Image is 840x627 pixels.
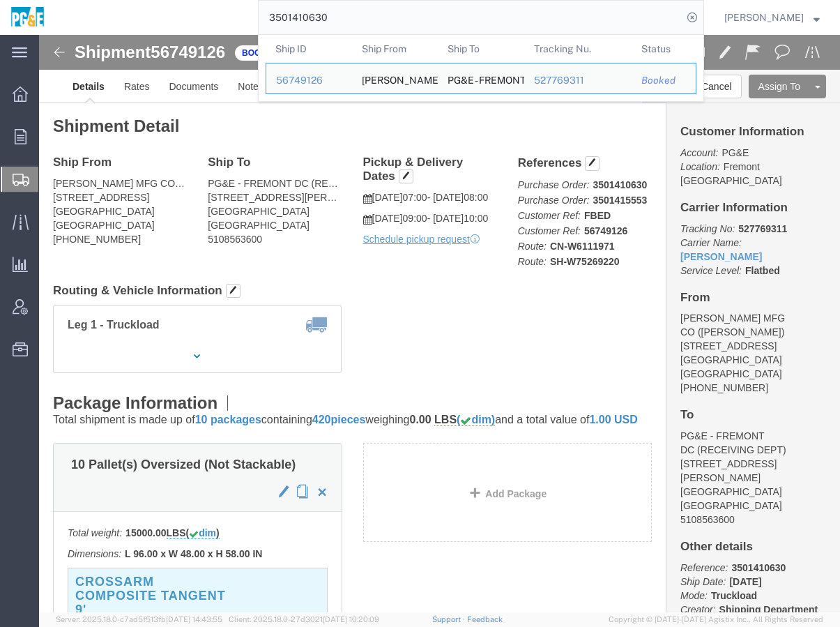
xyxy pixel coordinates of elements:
th: Status [632,35,696,63]
th: Tracking Nu. [524,35,632,63]
input: Search for shipment number, reference number [259,1,682,34]
div: KORTICK MFG CO [362,63,429,93]
th: Ship To [438,35,524,63]
span: Wendy Hetrick [724,10,804,25]
span: Server: 2025.18.0-c7ad5f513fb [56,615,222,624]
button: [PERSON_NAME] [724,9,820,26]
th: Ship From [352,35,438,63]
img: logo [10,7,45,28]
a: Feedback [467,615,503,624]
div: 527769311 [534,73,623,88]
div: 56749126 [276,73,342,88]
span: Client: 2025.18.0-27d3021 [229,615,379,624]
div: PG&E - FREMONT DC [448,63,514,93]
table: Search Results [266,35,703,101]
span: [DATE] 10:20:09 [323,615,379,624]
a: Support [432,615,467,624]
span: [DATE] 14:43:55 [166,615,222,624]
span: Copyright © [DATE]-[DATE] Agistix Inc., All Rights Reserved [609,614,823,626]
iframe: FS Legacy Container [39,35,840,612]
div: Booked [641,73,686,88]
th: Ship ID [266,35,352,63]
